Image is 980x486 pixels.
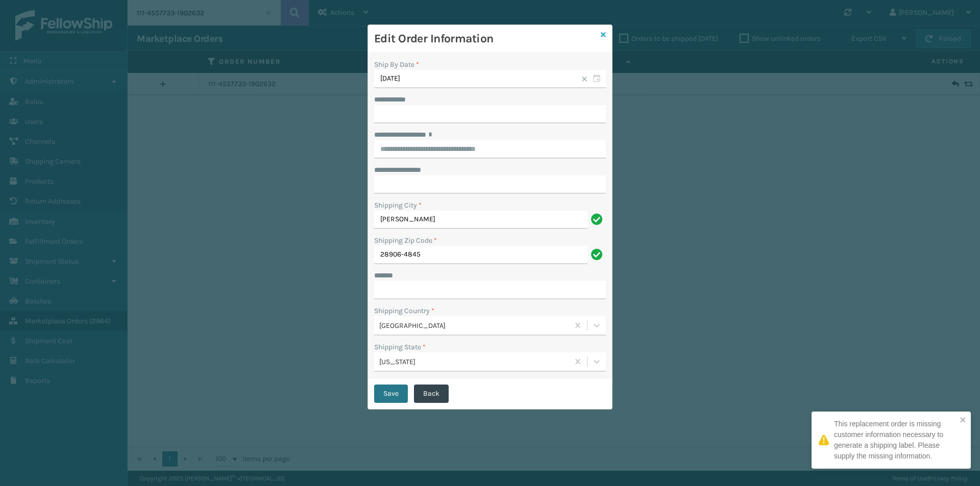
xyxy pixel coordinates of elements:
div: This replacement order is missing customer information necessary to generate a shipping label. Pl... [834,419,957,462]
button: Save [374,385,408,403]
h3: Edit Order Information [374,31,597,46]
button: Back [414,385,449,403]
label: Shipping State [374,342,426,352]
label: Shipping Country [374,305,434,316]
input: MM/DD/YYYY [374,70,606,88]
div: [US_STATE] [379,356,570,367]
label: Ship By Date [374,60,419,69]
div: [GEOGRAPHIC_DATA] [379,320,570,331]
label: Shipping Zip Code [374,235,437,246]
label: Shipping City [374,200,422,211]
button: close [960,416,967,425]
